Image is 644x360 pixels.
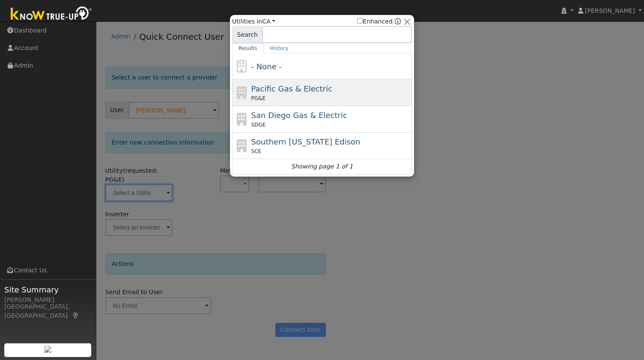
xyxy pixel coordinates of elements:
[251,84,332,93] span: Pacific Gas & Electric
[291,162,353,171] i: Showing page 1 of 1
[395,18,401,25] a: Enhanced Providers
[251,137,361,146] span: Southern [US_STATE] Edison
[251,111,347,120] span: San Diego Gas & Electric
[251,121,266,129] span: SDGE
[45,346,51,353] img: retrieve
[4,284,92,295] span: Site Summary
[4,302,92,320] div: [GEOGRAPHIC_DATA], [GEOGRAPHIC_DATA]
[357,17,401,26] span: Show enhanced providers
[264,43,295,53] a: History
[585,7,635,14] span: [PERSON_NAME]
[232,17,275,26] span: Utilities in
[357,18,363,24] input: Enhanced
[232,26,262,43] span: Search
[6,5,96,24] img: Know True-Up
[72,312,80,319] a: Map
[251,62,282,71] span: - None -
[262,18,275,25] a: CA
[232,43,264,53] a: Results
[251,94,265,102] span: PG&E
[251,148,262,155] span: SCE
[4,295,92,304] div: [PERSON_NAME]
[357,17,393,26] label: Enhanced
